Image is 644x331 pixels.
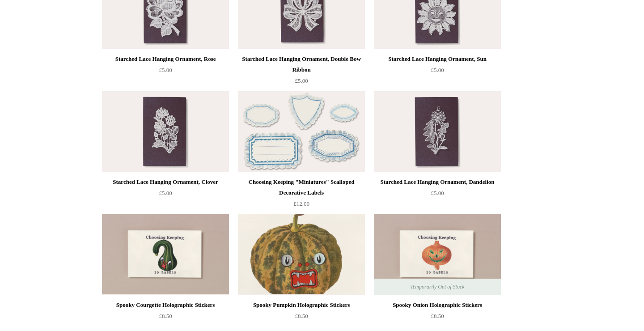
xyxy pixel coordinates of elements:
div: Starched Lace Hanging Ornament, Clover [104,177,227,187]
a: Spooky Courgette Holographic Stickers Spooky Courgette Holographic Stickers [102,214,229,295]
img: Starched Lace Hanging Ornament, Dandelion [374,91,501,172]
a: Spooky Pumpkin Holographic Stickers Spooky Pumpkin Holographic Stickers [238,214,365,295]
div: Spooky Pumpkin Holographic Stickers [240,300,363,310]
img: Spooky Onion Holographic Stickers [374,214,501,295]
img: Starched Lace Hanging Ornament, Clover [102,91,229,172]
div: Starched Lace Hanging Ornament, Rose [104,54,227,64]
span: £8.50 [159,313,172,319]
span: £12.00 [293,200,309,207]
a: Starched Lace Hanging Ornament, Rose £5.00 [102,54,229,90]
a: Starched Lace Hanging Ornament, Clover £5.00 [102,177,229,213]
span: £5.00 [431,67,444,73]
span: £5.00 [159,190,172,196]
a: Starched Lace Hanging Ornament, Double Bow Ribbon £5.00 [238,54,365,90]
a: Starched Lace Hanging Ornament, Clover Starched Lace Hanging Ornament, Clover [102,91,229,172]
div: Choosing Keeping "Miniatures" Scalloped Decorative Labels [240,177,363,198]
span: £8.50 [295,313,308,319]
span: £5.00 [295,77,308,84]
div: Spooky Courgette Holographic Stickers [104,300,227,310]
a: Starched Lace Hanging Ornament, Dandelion Starched Lace Hanging Ornament, Dandelion [374,91,501,172]
img: Spooky Courgette Holographic Stickers [102,214,229,295]
a: Choosing Keeping "Miniatures" Scalloped Decorative Labels £12.00 [238,177,365,213]
a: Starched Lace Hanging Ornament, Sun £5.00 [374,54,501,90]
span: £5.00 [431,190,444,196]
div: Starched Lace Hanging Ornament, Double Bow Ribbon [240,54,363,75]
img: Spooky Pumpkin Holographic Stickers [238,214,365,295]
span: £8.50 [431,313,444,319]
a: Spooky Onion Holographic Stickers Spooky Onion Holographic Stickers Temporarily Out of Stock [374,214,501,295]
div: Starched Lace Hanging Ornament, Sun [376,54,499,64]
a: Starched Lace Hanging Ornament, Dandelion £5.00 [374,177,501,213]
a: Choosing Keeping "Miniatures" Scalloped Decorative Labels Choosing Keeping "Miniatures" Scalloped... [238,91,365,172]
span: £5.00 [159,67,172,73]
img: Choosing Keeping "Miniatures" Scalloped Decorative Labels [238,91,365,172]
span: Temporarily Out of Stock [401,279,473,295]
div: Spooky Onion Holographic Stickers [376,300,499,310]
div: Starched Lace Hanging Ornament, Dandelion [376,177,499,187]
